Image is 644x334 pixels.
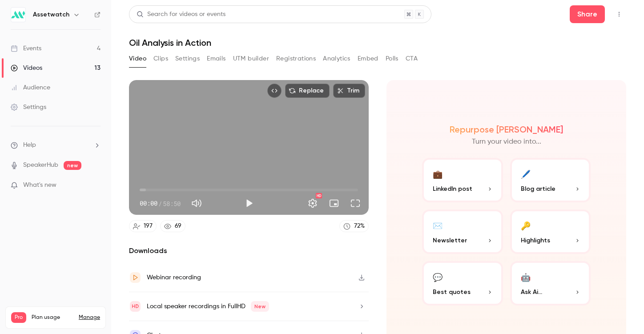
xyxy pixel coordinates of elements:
button: Replace [285,84,330,98]
h2: Downloads [129,245,369,256]
button: 💼LinkedIn post [422,158,503,202]
button: 🔑Highlights [510,209,591,254]
h6: Assetwatch [33,10,69,19]
div: 72 % [354,221,365,231]
div: 💬 [433,270,443,284]
button: Embed [358,52,378,66]
button: Analytics [323,52,350,66]
button: ✉️Newsletter [422,209,503,254]
button: CTA [406,52,418,66]
div: 00:00 [140,199,181,208]
button: 🤖Ask Ai... [510,261,591,306]
button: Registrations [276,52,316,66]
button: 🖊️Blog article [510,158,591,202]
a: SpeakerHub [23,161,58,170]
p: Turn your video into... [472,137,541,147]
span: Pro [11,312,26,323]
span: What's new [23,181,56,190]
h2: Repurpose [PERSON_NAME] [450,124,563,135]
div: HD [316,193,322,198]
li: help-dropdown-opener [11,141,101,150]
a: 72% [339,220,369,232]
button: Video [129,52,146,66]
button: Share [570,5,605,23]
div: 69 [175,221,181,231]
button: Emails [207,52,225,66]
span: Blog article [521,184,555,193]
div: 💼 [433,167,443,181]
button: Polls [386,52,398,66]
button: Turn on miniplayer [325,194,343,212]
button: 💬Best quotes [422,261,503,306]
span: Newsletter [433,236,467,245]
div: Audience [11,83,50,92]
button: Play [240,194,258,212]
button: Clips [153,52,168,66]
button: Full screen [346,194,364,212]
div: 🔑 [521,218,531,232]
h1: Oil Analysis in Action [129,37,626,48]
div: Videos [11,64,42,72]
span: Best quotes [433,287,471,297]
span: Help [23,141,36,150]
div: 🖊️ [521,167,531,181]
button: UTM builder [233,52,269,66]
span: 58:50 [163,199,181,208]
iframe: Noticeable Trigger [90,181,101,189]
a: 69 [160,220,185,232]
a: Manage [79,314,100,321]
div: Local speaker recordings in FullHD [147,301,269,312]
span: New [251,301,269,312]
div: 197 [144,221,153,231]
button: Settings [175,52,200,66]
span: LinkedIn post [433,184,472,193]
div: Search for videos or events [137,10,225,19]
span: new [64,161,81,170]
span: Plan usage [32,314,73,321]
img: Assetwatch [11,8,25,22]
button: Trim [333,84,365,98]
div: Events [11,44,41,53]
span: / [158,199,162,208]
div: ✉️ [433,218,443,232]
span: Highlights [521,236,550,245]
a: 197 [129,220,157,232]
div: Settings [11,103,46,112]
button: Top Bar Actions [612,7,626,21]
div: Webinar recording [147,272,201,283]
span: Ask Ai... [521,287,542,297]
div: 🤖 [521,270,531,284]
button: Embed video [267,84,282,98]
button: Settings [304,194,322,212]
span: 00:00 [140,199,157,208]
button: Mute [188,194,205,212]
